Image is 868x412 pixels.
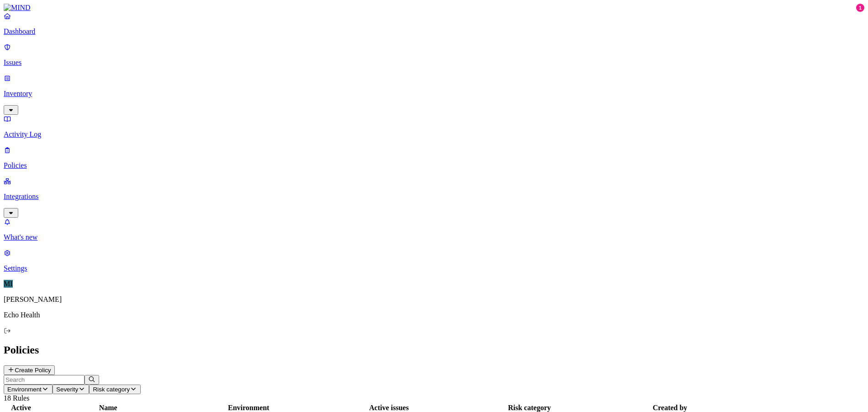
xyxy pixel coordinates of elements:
[4,115,864,139] a: Activity Log
[4,74,864,113] a: Inventory
[4,365,55,375] button: Create Policy
[4,193,864,201] p: Integrations
[5,404,37,412] div: Active
[4,4,31,12] img: MIND
[4,375,85,385] input: Search
[856,4,864,12] div: 1
[4,311,864,319] p: Echo Health
[4,59,864,67] p: Issues
[7,386,42,393] span: Environment
[4,130,864,139] p: Activity Log
[39,404,177,412] div: Name
[4,12,864,36] a: Dashboard
[179,404,318,412] div: Environment
[4,177,864,216] a: Integrations
[4,264,864,273] p: Settings
[4,280,13,288] span: MI
[4,43,864,67] a: Issues
[4,27,864,36] p: Dashboard
[4,394,29,402] span: 18 Rules
[4,218,864,241] a: What's new
[4,233,864,241] p: What's new
[4,344,864,356] h2: Policies
[4,90,864,98] p: Inventory
[320,404,458,412] div: Active issues
[4,249,864,273] a: Settings
[601,404,739,412] div: Created by
[4,161,864,170] p: Policies
[4,295,864,304] p: [PERSON_NAME]
[93,386,130,393] span: Risk category
[4,146,864,170] a: Policies
[4,4,864,12] a: MIND
[56,386,78,393] span: Severity
[460,404,599,412] div: Risk category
